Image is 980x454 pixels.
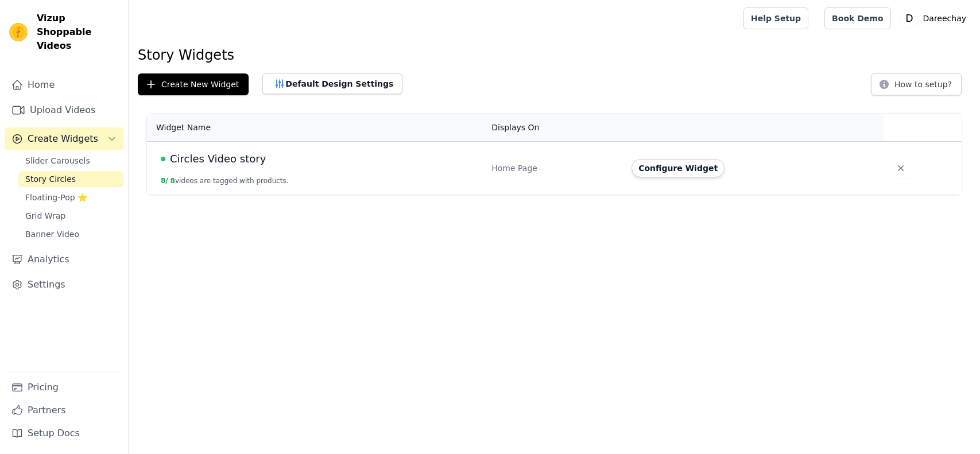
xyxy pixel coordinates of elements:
span: Live Published [161,157,165,161]
button: Default Design Settings [262,73,402,94]
button: 8/ 8videos are tagged with products. [161,176,289,185]
button: How to setup? [871,73,962,95]
span: 8 [171,177,175,185]
a: Slider Carousels [18,153,123,169]
span: Grid Wrap [25,210,65,222]
th: Widget Name [147,114,485,142]
a: Settings [5,273,123,296]
a: Floating-Pop ⭐ [18,189,123,205]
a: Home [5,73,123,96]
img: Vizup [9,23,28,41]
span: Vizup Shoppable Videos [37,11,119,53]
button: Create Widgets [5,127,123,150]
a: Story Circles [18,171,123,187]
a: Partners [5,399,123,422]
button: Configure Widget [632,159,725,177]
span: Banner Video [25,228,79,240]
button: Delete widget [890,158,911,179]
a: Setup Docs [5,422,123,445]
span: Circles Video story [170,151,266,167]
a: Upload Videos [5,99,123,122]
span: 8 / [161,177,168,185]
a: Analytics [5,248,123,271]
span: Create Widgets [28,132,98,146]
text: D [905,13,913,24]
a: Pricing [5,376,123,399]
div: Home Page [491,162,618,174]
button: D Dareechay [900,8,971,29]
span: Story Circles [25,173,76,185]
span: Slider Carousels [25,155,90,166]
th: Displays On [485,114,625,142]
a: Help Setup [743,7,808,29]
button: Create New Widget [138,73,249,95]
p: Dareechay [919,8,971,29]
span: Floating-Pop ⭐ [25,192,87,203]
a: How to setup? [871,82,962,92]
h1: Story Widgets [138,46,971,64]
a: Banner Video [18,226,123,242]
a: Grid Wrap [18,208,123,224]
a: Book Demo [824,7,890,29]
